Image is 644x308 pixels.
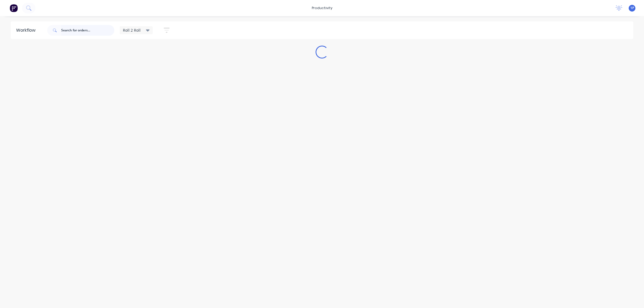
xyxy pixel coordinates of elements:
[309,4,335,12] div: productivity
[10,4,18,12] img: Factory
[630,6,634,10] span: 1P
[16,27,38,34] div: Workflow
[123,27,141,33] span: Roll 2 Roll
[61,25,114,36] input: Search for orders...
